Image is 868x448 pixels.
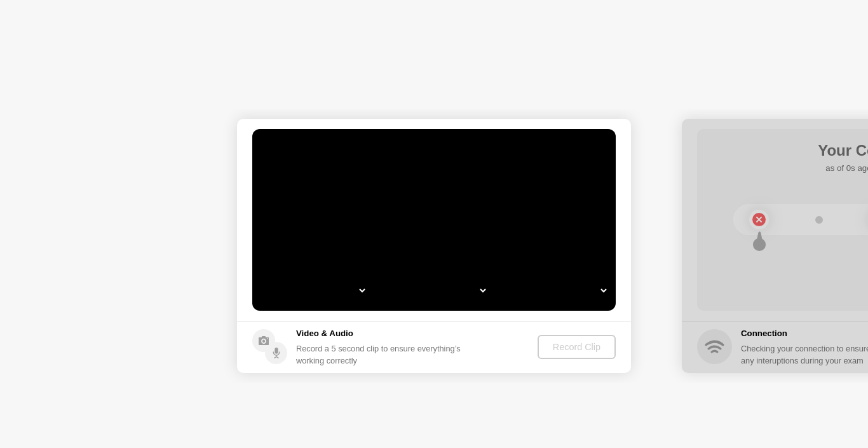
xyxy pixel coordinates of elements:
div: Record Clip [543,342,611,352]
button: Record Clip [538,335,616,359]
select: Available cameras [259,278,367,303]
div: Record a 5 second clip to ensure everything’s working correctly [296,343,466,367]
select: Available speakers [379,278,488,303]
h5: Video & Audio [296,327,466,340]
select: Available microphones [500,278,609,303]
